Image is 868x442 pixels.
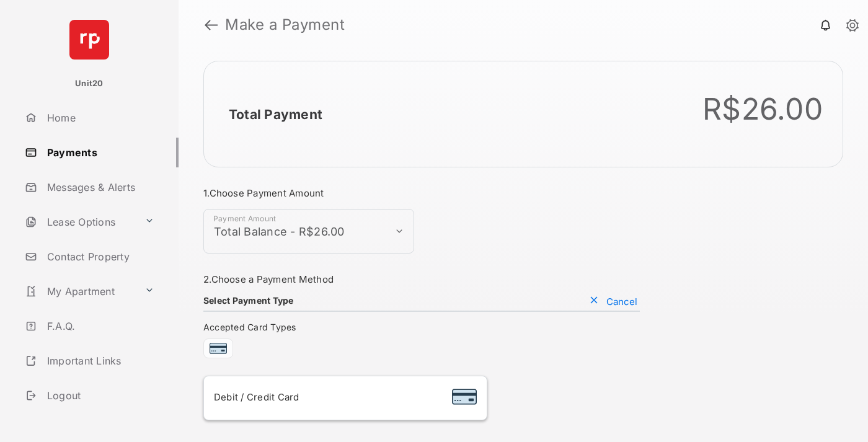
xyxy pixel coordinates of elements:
button: Cancel [587,295,640,307]
a: Logout [20,381,179,410]
a: My Apartment [20,276,139,306]
a: Messages & Alerts [20,172,179,202]
a: F.A.Q. [20,311,179,341]
a: Lease Options [20,207,139,237]
h3: 2. Choose a Payment Method [203,273,640,285]
div: R$26.00 [702,91,823,127]
a: Important Links [20,346,159,376]
strong: Make a Payment [225,17,345,32]
h3: 1. Choose Payment Amount [203,187,640,199]
span: Debit / Credit Card [214,391,299,403]
img: svg+xml;base64,PHN2ZyB4bWxucz0iaHR0cDovL3d3dy53My5vcmcvMjAwMC9zdmciIHdpZHRoPSI2NCIgaGVpZ2h0PSI2NC... [69,20,109,60]
p: Unit20 [75,77,104,90]
a: Payments [20,138,179,167]
a: Home [20,103,179,133]
h4: Select Payment Type [203,295,294,306]
span: Accepted Card Types [203,322,301,332]
h2: Total Payment [229,107,322,122]
a: Contact Property [20,242,179,272]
